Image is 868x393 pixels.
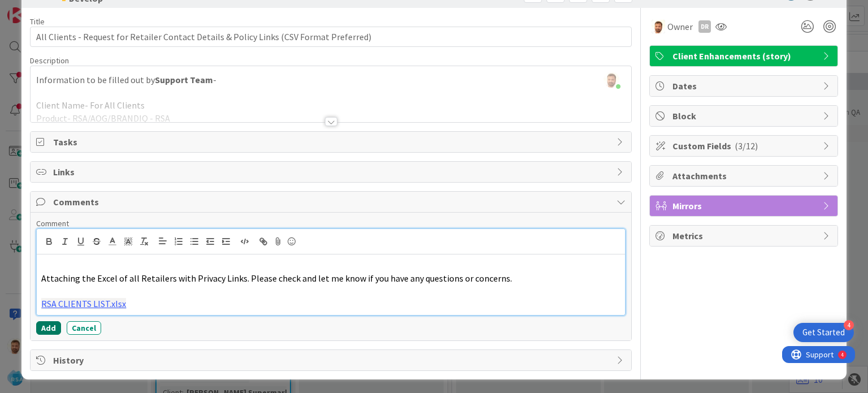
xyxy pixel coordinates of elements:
[59,5,62,14] div: 4
[844,320,854,330] div: 4
[667,20,693,33] span: Owner
[604,72,619,88] img: XQnMoIyljuWWkMzYLB6n4fjicomZFlZU.png
[672,229,817,243] span: Metrics
[672,169,817,183] span: Attachments
[36,218,69,228] span: Comment
[30,55,69,66] span: Description
[672,199,817,213] span: Mirrors
[41,298,126,309] a: RSA CLIENTS LIST.xlsx
[698,20,711,33] div: DR
[30,27,631,47] input: type card name here...
[67,321,101,335] button: Cancel
[41,273,512,284] span: Attaching the Excel of all Retailers with Privacy Links. Please check and let me know if you have...
[36,74,625,87] p: Information to be filled out by -
[672,139,817,153] span: Custom Fields
[652,20,665,33] img: AS
[672,49,817,63] span: Client Enhancements (story)
[735,140,758,152] span: ( 3/12 )
[53,165,610,179] span: Links
[24,2,51,15] span: Support
[30,16,45,27] label: Title
[53,353,610,367] span: History
[36,321,61,335] button: Add
[672,109,817,123] span: Block
[53,135,610,149] span: Tasks
[155,74,213,85] strong: Support Team
[802,327,845,338] div: Get Started
[672,79,817,93] span: Dates
[53,195,610,209] span: Comments
[793,323,854,342] div: Open Get Started checklist, remaining modules: 4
